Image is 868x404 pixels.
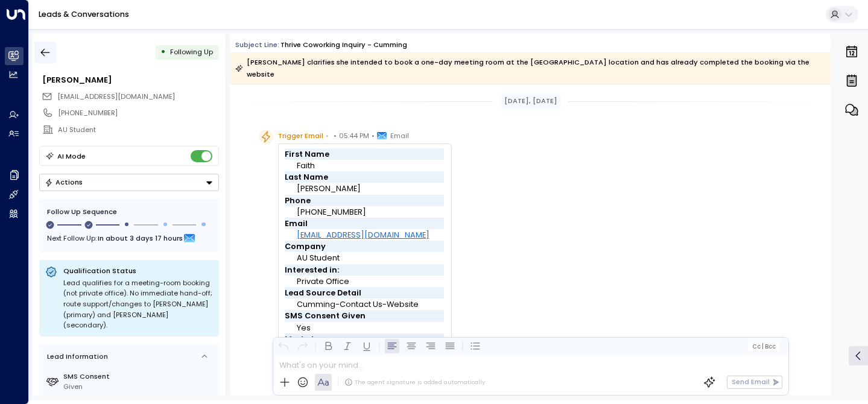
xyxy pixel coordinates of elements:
[47,207,211,217] div: Follow Up Sequence
[160,43,166,61] div: •
[285,172,328,182] strong: Last Name
[761,343,763,350] span: |
[297,183,361,194] font: [PERSON_NAME]
[235,56,825,80] div: [PERSON_NAME] clarifies she intended to book a one-day meeting room at the [GEOGRAPHIC_DATA] loca...
[344,378,485,387] div: The agent signature is added automatically
[297,299,419,309] font: Cumming-Contact Us-Website
[297,323,311,333] font: Yes
[285,288,361,298] strong: Lead Source Detail
[285,334,314,344] strong: Market
[295,339,309,353] button: Redo
[58,108,218,118] div: [PHONE_NUMBER]
[285,265,339,275] strong: Interested in:
[98,232,183,245] span: In about 3 days 17 hours
[297,229,429,241] a: [EMAIL_ADDRESS][DOMAIN_NAME]
[58,125,218,135] div: AU Student
[500,94,561,108] div: [DATE], [DATE]
[39,174,219,191] div: Button group with a nested menu
[276,339,290,353] button: Undo
[297,276,349,286] font: Private Office
[63,266,213,276] p: Qualification Status
[748,342,779,351] button: Cc|Bcc
[63,382,215,392] div: Given
[57,92,175,101] span: [EMAIL_ADDRESS][DOMAIN_NAME]
[752,343,775,350] span: Cc Bcc
[285,218,308,229] strong: Email
[63,278,213,331] div: Lead qualifies for a meeting-room booking (not private office). No immediate hand-off; route supp...
[297,253,340,263] font: AU Student
[326,130,329,142] span: •
[39,174,219,191] button: Actions
[390,130,409,142] span: Email
[63,371,215,382] label: SMS Consent
[47,232,211,245] div: Next Follow Up:
[42,74,218,86] div: [PERSON_NAME]
[39,9,129,19] a: Leads & Conversations
[334,130,337,142] span: •
[339,130,369,142] span: 05:44 PM
[45,178,83,186] div: Actions
[57,92,175,102] span: faithcsweeney@gmail.com
[285,311,366,321] strong: SMS Consent Given
[280,40,407,50] div: Thrive Coworking Inquiry - Cumming
[235,40,279,49] span: Subject Line:
[297,160,315,171] font: Faith
[278,130,323,142] span: Trigger Email
[372,130,375,142] span: •
[170,47,213,57] span: Following Up
[57,150,86,162] div: AI Mode
[285,241,326,251] strong: Company
[285,149,329,159] strong: First Name
[297,207,366,217] font: [PHONE_NUMBER]
[43,352,108,362] div: Lead Information
[285,195,311,206] strong: Phone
